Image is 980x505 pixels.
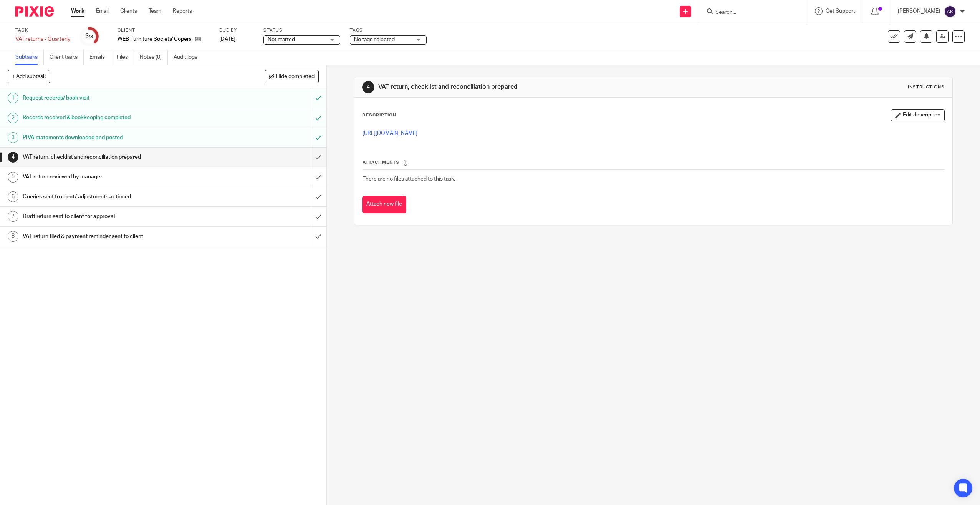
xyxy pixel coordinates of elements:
a: Notes (0) [140,50,168,65]
button: Hide completed [265,70,319,83]
div: 2 [8,113,18,123]
div: 5 [8,172,18,183]
label: Tags [350,27,427,33]
p: WEB Furniture Societa' Coperativa [118,35,191,43]
a: Email [96,7,109,15]
h1: Records received & bookkeeping completed [23,112,210,123]
span: [DATE] [219,37,235,42]
a: Files [117,50,134,65]
label: Task [15,27,70,33]
label: Client [118,27,210,33]
p: Description [362,112,396,118]
a: Reports [173,7,192,15]
h1: Queries sent to client/ adjustments actioned [23,191,210,203]
div: 8 [8,231,18,242]
a: Clients [120,7,137,15]
a: Work [71,7,84,15]
a: [URL][DOMAIN_NAME] [363,131,417,136]
img: Pixie [15,6,54,17]
div: 3 [85,32,93,41]
div: Instructions [908,84,945,90]
div: 6 [8,191,18,202]
div: 1 [8,93,18,103]
a: Client tasks [50,50,84,65]
input: Search [715,9,784,16]
h1: PIVA statements downloaded and posted [23,132,210,143]
a: Team [149,7,161,15]
div: 4 [362,81,374,93]
h1: VAT return, checklist and reconciliation prepared [23,151,210,163]
span: Not started [268,37,295,42]
img: svg%3E [944,5,956,18]
small: /8 [89,35,93,39]
h1: Request records/ book visit [23,92,210,104]
a: Audit logs [174,50,203,65]
h1: VAT return filed & payment reminder sent to client [23,231,210,242]
div: 7 [8,211,18,222]
div: VAT returns - Quarterly [15,35,70,43]
div: 3 [8,132,18,143]
h1: VAT return, checklist and reconciliation prepared [378,83,670,91]
span: Get Support [826,8,855,14]
button: Edit description [891,109,945,121]
h1: Draft return sent to client for approval [23,211,210,222]
span: There are no files attached to this task. [363,176,455,182]
label: Status [263,27,340,33]
span: No tags selected [354,37,395,42]
span: Hide completed [276,74,315,80]
button: Attach new file [362,196,406,213]
a: Subtasks [15,50,44,65]
h1: VAT return reviewed by manager [23,171,210,183]
button: + Add subtask [8,70,50,83]
p: [PERSON_NAME] [898,7,940,15]
label: Due by [219,27,254,33]
div: 4 [8,152,18,163]
a: Emails [89,50,111,65]
span: Attachments [363,160,399,164]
